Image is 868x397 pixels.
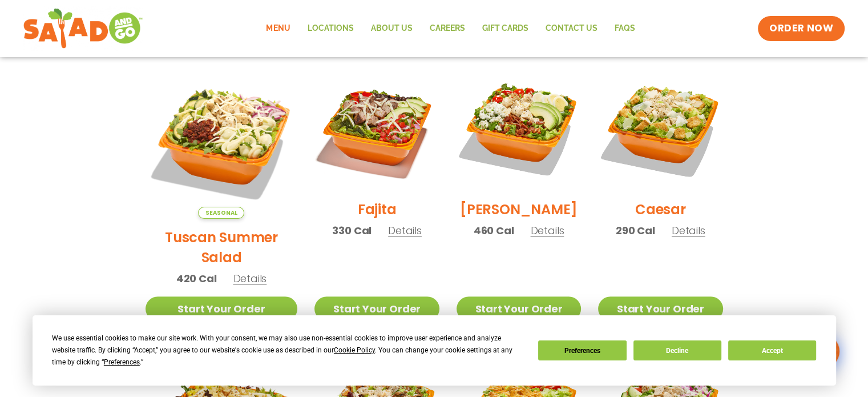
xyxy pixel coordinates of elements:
[457,66,581,191] img: Product photo for Cobb Salad
[257,15,643,42] nav: Menu
[298,15,362,42] a: Locations
[314,296,439,321] a: Start Your Order
[538,340,626,360] button: Preferences
[33,315,836,386] div: Cookie Consent Prompt
[633,340,721,360] button: Decline
[388,223,422,238] span: Details
[176,271,217,286] span: 420 Cal
[460,199,578,219] h2: [PERSON_NAME]
[598,66,722,191] img: Product photo for Caesar Salad
[758,16,845,41] a: ORDER NOW
[146,227,298,267] h2: Tuscan Summer Salad
[332,223,372,238] span: 330 Cal
[146,296,298,321] a: Start Your Order
[635,199,686,219] h2: Caesar
[536,15,605,42] a: Contact Us
[769,22,833,35] span: ORDER NOW
[605,15,643,42] a: FAQs
[474,223,514,238] span: 460 Cal
[672,223,705,238] span: Details
[146,66,298,219] img: Product photo for Tuscan Summer Salad
[198,207,244,219] span: Seasonal
[334,346,375,354] span: Cookie Policy
[728,340,816,360] button: Accept
[362,15,421,42] a: About Us
[473,15,536,42] a: GIFT CARDS
[233,271,267,286] span: Details
[421,15,473,42] a: Careers
[598,296,722,321] a: Start Your Order
[314,66,439,191] img: Product photo for Fajita Salad
[257,15,298,42] a: Menu
[104,358,140,366] span: Preferences
[616,223,655,238] span: 290 Cal
[23,6,143,51] img: new-SAG-logo-768×292
[457,296,581,321] a: Start Your Order
[530,223,564,238] span: Details
[358,199,397,219] h2: Fajita
[52,332,524,368] div: We use essential cookies to make our site work. With your consent, we may also use non-essential ...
